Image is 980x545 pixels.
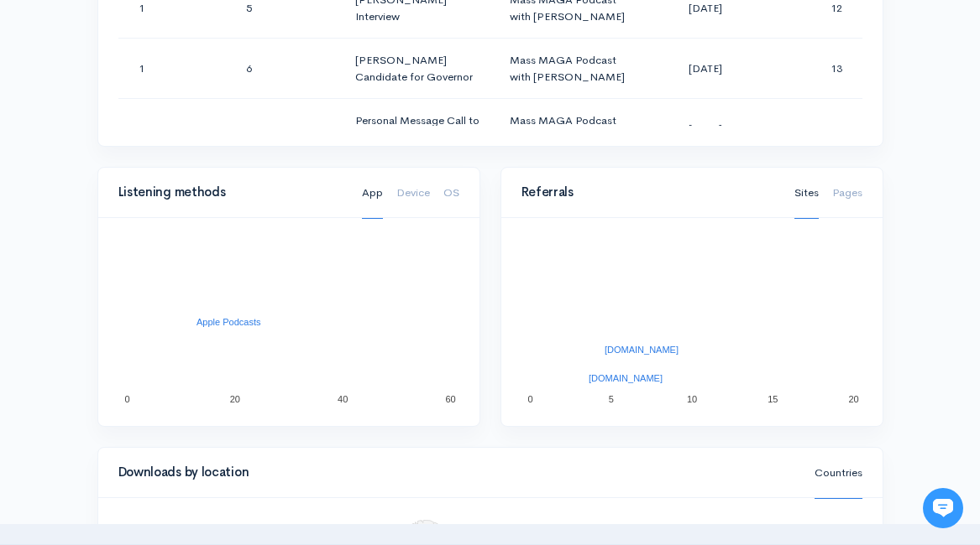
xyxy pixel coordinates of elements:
h2: Just let us know if you need anything and we'll be happy to help! 🙂 [25,112,311,192]
text: [DOMAIN_NAME] [589,373,663,383]
a: Countries [815,448,862,499]
td: 7 [765,99,862,159]
span: New conversation [108,232,202,246]
text: [DOMAIN_NAME] [630,288,704,298]
text: CastBox [137,345,172,355]
text: Apple Podcasts [197,317,261,327]
td: [PERSON_NAME] Candidate for Governor [342,39,495,99]
a: Sites [794,168,819,219]
td: 6 [233,39,342,99]
text: 0 [124,395,129,405]
td: [DATE] [645,39,765,99]
text: [DOMAIN_NAME] [605,345,679,355]
a: App [362,168,383,219]
td: [DATE] [645,99,765,159]
text: 20 [229,395,239,405]
text: 60 [445,395,455,405]
td: Mass MAGA Podcast with [PERSON_NAME] [496,39,646,99]
td: Mass MAGA Podcast with [PERSON_NAME] [496,99,646,159]
td: 1 [118,99,233,159]
text: 40 [338,395,348,405]
p: Find an answer quickly [23,288,313,308]
td: Personal Message Call to Action [342,99,495,159]
text: 5 [608,395,613,405]
text: Firefox [133,373,161,383]
a: OS [443,168,459,219]
a: Pages [832,168,862,219]
text: 0 [527,395,532,405]
text: 15 [768,395,778,405]
input: Search articles [49,315,300,349]
h4: Downloads by location [118,465,794,480]
td: 13 [765,39,862,99]
svg: A chart. [521,238,862,406]
td: 1 [118,39,233,99]
text: 20 [848,395,858,405]
text: Safari [191,288,215,298]
h1: Hi [PERSON_NAME] [25,81,311,108]
h4: Referrals [521,185,774,200]
td: 7 [233,99,342,159]
a: Device [396,168,430,219]
text: [DOMAIN_NAME] [759,260,833,270]
button: New conversation [26,222,310,256]
svg: A chart. [118,238,459,406]
h4: Listening methods [118,185,342,200]
text: 10 [686,395,696,405]
text: Google Chrome [285,260,350,270]
iframe: gist-messenger-bubble-iframe [923,488,963,528]
text: [DOMAIN_NAME] [565,317,639,327]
